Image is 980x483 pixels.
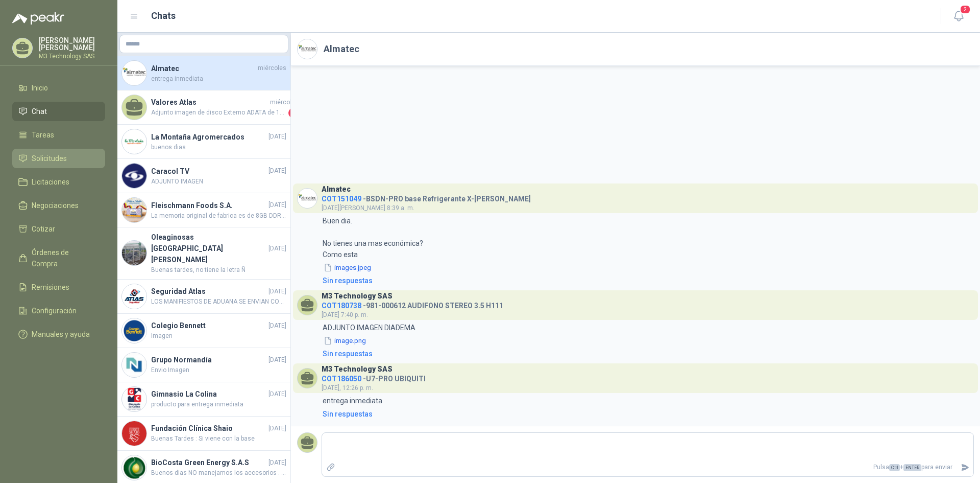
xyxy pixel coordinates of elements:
[151,354,266,365] h4: Grupo Normandía
[122,421,146,446] img: Company Logo
[12,219,105,239] a: Cotizar
[957,458,973,476] button: Enviar
[323,395,382,406] p: entrega inmediata
[151,468,286,478] span: Buenos dias NO manejamos los accesorios . Todos nuestros productos te llegan con el MANIFIESTO DE...
[117,348,290,382] a: Company LogoGrupo Normandía[DATE]Envio Imagen
[117,227,290,280] a: Company LogoOleaginosas [GEOGRAPHIC_DATA][PERSON_NAME][DATE]Buenas tardes, no tiene la letra Ñ
[268,389,286,399] span: [DATE]
[321,408,974,420] a: Sin respuestas
[322,187,351,192] h3: Almatec
[268,321,286,331] span: [DATE]
[32,329,90,340] span: Manuales y ayuda
[12,172,105,192] a: Licitaciones
[32,247,95,269] span: Órdenes de Compra
[889,464,900,471] span: Ctrl
[151,457,266,468] h4: BioCosta Green Energy S.A.S
[960,5,971,14] span: 2
[12,196,105,215] a: Negociaciones
[268,458,286,468] span: [DATE]
[322,302,361,310] span: COT180738
[117,90,290,125] a: Valores AtlasmiércolesAdjunto imagen de disco Externo ADATA de 1TB y 2TB1
[122,318,146,343] img: Company Logo
[268,200,286,210] span: [DATE]
[117,56,290,90] a: Company LogoAlmatecmiércolesentrega inmediata
[151,434,286,444] span: Buenas Tardes : Si viene con la base
[268,166,286,176] span: [DATE]
[324,42,359,56] h2: Almatec
[151,331,286,341] span: Imagen
[288,108,299,118] span: 1
[322,366,393,372] h3: M3 Technology SAS
[151,320,266,331] h4: Colegio Bennett
[117,125,290,159] a: Company LogoLa Montaña Agromercados[DATE]buenos dias
[298,39,317,59] img: Company Logo
[12,243,105,273] a: Órdenes de Compra
[122,241,146,265] img: Company Logo
[323,335,367,346] button: image.png
[151,200,266,211] h4: Fleischmann Foods S.A.
[32,305,77,316] span: Configuración
[949,7,968,26] button: 2
[323,408,373,420] div: Sin respuestas
[151,166,266,177] h4: Caracol TV
[151,423,266,434] h4: Fundación Clínica Shaio
[12,102,105,121] a: Chat
[323,262,372,273] button: images.jpeg
[117,382,290,417] a: Company LogoGimnasio La Colina[DATE]producto para entrega inmediata
[151,232,266,265] h4: Oleaginosas [GEOGRAPHIC_DATA][PERSON_NAME]
[122,284,146,309] img: Company Logo
[321,348,974,359] a: Sin respuestas
[322,192,531,202] h4: - BSDN-PRO base Refrigerante X-[PERSON_NAME]
[151,108,286,118] span: Adjunto imagen de disco Externo ADATA de 1TB y 2TB
[122,387,146,411] img: Company Logo
[322,375,361,383] span: COT186050
[151,74,286,84] span: entrega inmediata
[322,311,368,318] span: [DATE] 7:40 p. m.
[151,131,266,143] h4: La Montaña Agromercados
[322,458,339,476] label: Adjuntar archivos
[268,132,286,142] span: [DATE]
[268,424,286,433] span: [DATE]
[12,278,105,297] a: Remisiones
[122,353,146,377] img: Company Logo
[32,129,54,141] span: Tareas
[323,215,423,260] p: Buen dia. No tienes una mas económica? Como esta
[322,195,361,203] span: COT151049
[151,9,176,23] h1: Chats
[32,282,69,293] span: Remisiones
[270,98,299,107] span: miércoles
[151,297,286,307] span: LOS MANIFIESTOS DE ADUANA SE ENVIAN CON LAS DIADEMAS (SE ENVIAN ANEXOS)
[298,189,317,208] img: Company Logo
[12,125,105,145] a: Tareas
[39,37,105,51] p: [PERSON_NAME] [PERSON_NAME]
[39,53,105,59] p: M3 Technology SAS
[151,365,286,375] span: Envio Imagen
[323,348,373,359] div: Sin respuestas
[12,12,64,25] img: Logo peakr
[151,286,266,297] h4: Seguridad Atlas
[12,301,105,320] a: Configuración
[321,275,974,286] a: Sin respuestas
[268,287,286,296] span: [DATE]
[122,164,146,188] img: Company Logo
[268,355,286,365] span: [DATE]
[117,193,290,227] a: Company LogoFleischmann Foods S.A.[DATE]La memoria original de fabrica es de 8GB DDR4, se sugiere...
[258,63,286,73] span: miércoles
[151,63,256,74] h4: Almatec
[339,458,957,476] p: Pulsa + para enviar
[32,106,47,117] span: Chat
[12,78,105,98] a: Inicio
[32,82,48,94] span: Inicio
[323,322,415,333] p: ADJUNTO IMAGEN DIADEMA
[122,129,146,154] img: Company Logo
[322,204,414,212] span: [DATE][PERSON_NAME] 8:39 a. m.
[117,159,290,193] a: Company LogoCaracol TV[DATE]ADJUNTO IMAGEN
[32,223,55,235] span: Cotizar
[268,244,286,254] span: [DATE]
[151,143,286,152] span: buenos dias
[32,200,79,211] span: Negociaciones
[322,372,426,382] h4: - U7-PRO UBIQUITI
[151,400,286,409] span: producto para entrega inmediata
[322,293,393,299] h3: M3 Technology SAS
[122,198,146,222] img: Company Logo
